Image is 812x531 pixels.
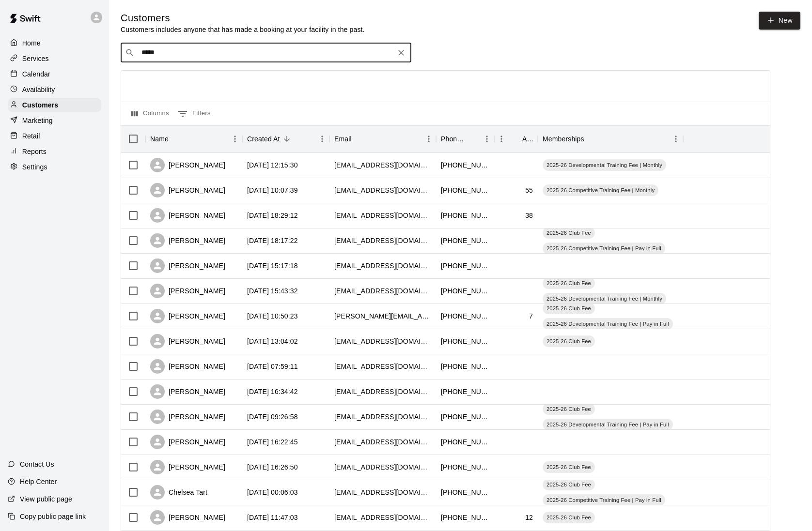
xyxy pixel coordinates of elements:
span: 2025-26 Club Fee [543,514,595,521]
button: Menu [494,132,509,146]
a: Services [8,51,101,66]
button: Select columns [129,106,172,121]
div: 2025-26 Club Fee [543,303,595,314]
div: 2025-26 Competitive Training Fee | Pay in Full [543,243,665,254]
span: 2025-26 Club Fee [543,481,595,488]
button: Clear [394,46,408,60]
div: [PERSON_NAME] [150,208,225,223]
p: Contact Us [20,459,54,469]
button: Sort [169,132,182,146]
div: 12 [525,513,533,522]
div: 2025-26 Developmental Training Fee | Monthly [543,293,666,304]
div: 2025-26 Developmental Training Fee | Pay in Full [543,318,673,330]
span: 2025-26 Club Fee [543,229,595,237]
span: 2025-26 Club Fee [543,463,595,471]
a: Home [8,36,101,50]
div: +16186061287 [441,487,489,497]
div: Search customers by name or email [121,43,411,62]
div: jfbroyles83@gmail.com [334,261,431,271]
div: 55 [525,185,533,195]
div: Age [494,125,538,152]
div: kaitlynems694@gmail.com [334,513,431,522]
div: Marketing [8,113,101,128]
button: Menu [480,132,494,146]
div: 2025-26 Club Fee [543,403,595,415]
div: [PERSON_NAME] [150,284,225,298]
p: Copy public page link [20,512,86,521]
div: Phone Number [441,125,466,152]
button: Menu [669,132,683,146]
a: Calendar [8,67,101,81]
div: Age [522,125,533,152]
span: 2025-26 Developmental Training Fee | Pay in Full [543,421,673,428]
div: [PERSON_NAME] [150,410,225,424]
div: 2025-09-01 11:47:03 [247,513,298,522]
div: +16188300354 [441,261,489,271]
div: +16185787325 [441,211,489,220]
a: Customers [8,98,101,112]
h5: Customers [121,12,365,25]
a: New [759,12,800,30]
div: 2025-10-08 12:15:30 [247,160,298,170]
span: 2025-26 Club Fee [543,337,595,345]
div: molina@wustl.edu [334,311,431,321]
div: Created At [242,125,329,152]
div: 2025-26 Competitive Training Fee | Pay in Full [543,494,665,506]
div: [PERSON_NAME] [150,158,225,172]
div: [PERSON_NAME] [150,233,225,248]
div: 2025-10-05 18:29:12 [247,211,298,220]
div: 2025-26 Club Fee [543,512,595,523]
div: 2025-09-07 16:22:45 [247,437,298,447]
div: 2025-26 Club Fee [543,461,595,473]
button: Sort [280,132,294,146]
div: 2025-26 Club Fee [543,227,595,239]
div: soderlundrob@gmail.com [334,185,431,195]
span: 2025-26 Developmental Training Fee | Monthly [543,295,666,303]
div: 2025-09-30 18:17:22 [247,236,298,245]
p: Home [22,38,41,48]
div: +16614299581 [441,437,489,447]
p: Marketing [22,116,53,125]
div: +13144000439 [441,311,489,321]
div: rondanoe@gmail.com [334,362,431,371]
div: [PERSON_NAME] [150,309,225,323]
div: Created At [247,125,280,152]
div: Settings [8,160,101,174]
div: 2025-09-15 09:26:58 [247,412,298,422]
div: +16187413392 [441,236,489,245]
button: Menu [422,132,436,146]
p: Calendar [22,69,50,79]
p: Reports [22,147,47,156]
div: +13092306046 [441,462,489,472]
div: [PERSON_NAME] [150,258,225,273]
div: [PERSON_NAME] [150,384,225,399]
div: 2025-09-16 16:34:42 [247,387,298,396]
p: Customers includes anyone that has made a booking at your facility in the past. [121,25,365,34]
a: Availability [8,82,101,97]
button: Show filters [175,106,213,121]
a: Reports [8,144,101,159]
div: 2025-26 Competitive Training Fee | Monthly [543,184,658,196]
div: 2025-26 Club Fee [543,335,595,347]
span: 2025-26 Developmental Training Fee | Monthly [543,161,666,169]
div: Chelsea Tart [150,485,207,500]
div: Email [334,125,352,152]
p: Retail [22,131,40,141]
div: +12178512570 [441,362,489,371]
div: stl.stevo@yahoo.com [334,387,431,396]
div: 2025-09-23 07:59:11 [247,362,298,371]
div: 2025-09-04 00:06:03 [247,487,298,497]
div: 2025-09-25 10:50:23 [247,311,298,321]
button: Sort [352,132,365,146]
div: 2025-09-06 16:26:50 [247,462,298,472]
div: sbrnwht.sw@gmail.com [334,437,431,447]
div: [PERSON_NAME] [150,183,225,197]
a: Retail [8,129,101,143]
